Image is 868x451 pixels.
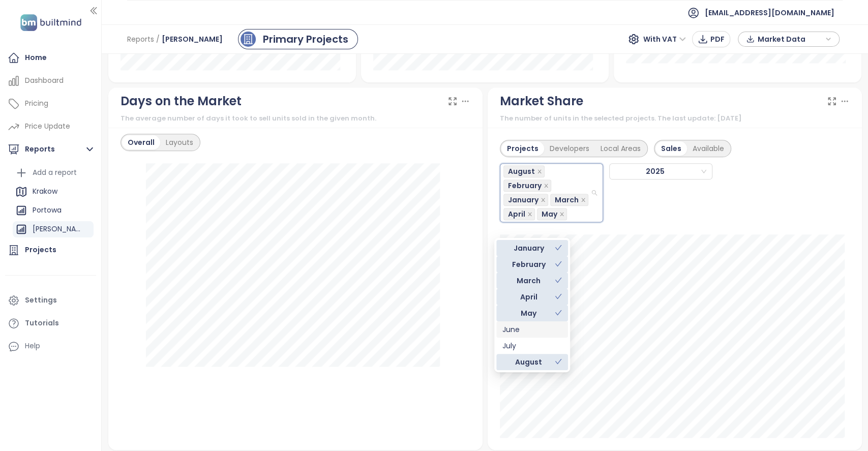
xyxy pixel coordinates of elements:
span: / [156,30,160,48]
span: February [503,179,551,192]
span: check [555,277,562,284]
div: The average number of days it took to sell units sold in the given month. [121,113,470,124]
span: August [508,166,535,177]
span: Market Data [757,32,823,47]
div: January [496,240,568,256]
div: June [496,321,568,338]
div: Price Update [25,120,70,133]
span: January [508,194,538,205]
span: April [503,208,535,220]
div: Overall [122,135,160,149]
div: Krakow [33,185,57,198]
span: close [537,169,542,174]
a: Settings [5,290,96,311]
div: March [496,273,568,289]
div: May [502,308,555,319]
span: check [555,260,562,267]
div: Projects [25,244,56,256]
div: Primary Projects [263,32,348,47]
span: check [555,358,562,365]
a: Pricing [5,94,96,114]
div: July [502,340,562,351]
div: Local Areas [595,141,646,156]
div: Help [25,340,40,352]
span: [EMAIL_ADDRESS][DOMAIN_NAME] [705,1,834,25]
div: Days on the Market [121,92,242,111]
div: Tutorials [25,317,59,329]
div: Add a report [13,165,94,181]
div: February [502,259,555,270]
div: Layouts [160,135,199,149]
span: August [503,165,545,177]
span: check [555,244,562,251]
div: Settings [25,294,57,307]
img: logo [17,12,84,33]
div: Developers [544,141,595,156]
span: close [544,183,549,188]
a: Projects [5,240,96,260]
div: [PERSON_NAME] [33,223,81,235]
div: Projects [501,141,544,156]
div: The number of units in the selected projects. The last update: [DATE] [500,113,850,124]
div: Add a report [33,166,77,179]
div: Market Share [500,92,583,111]
div: August [496,354,568,370]
span: With VAT [643,32,686,47]
div: Krakow [13,184,94,200]
div: Sales [655,141,687,156]
div: August [502,356,555,368]
span: close [541,197,546,202]
div: June [502,324,562,335]
span: close [527,212,532,217]
button: PDF [692,31,730,47]
div: April [502,291,555,303]
span: [PERSON_NAME] [162,30,223,48]
span: January [503,194,548,206]
span: check [555,293,562,300]
a: Price Update [5,116,96,137]
span: March [555,194,579,205]
span: May [537,208,567,220]
button: Reports [5,139,96,160]
div: May [496,305,568,321]
span: Reports [127,30,154,48]
div: April [496,289,568,305]
div: Available [687,141,730,156]
a: Home [5,48,96,68]
div: Dashboard [25,74,64,87]
div: Pricing [25,97,48,110]
span: May [542,208,557,220]
div: Portowa [33,204,62,217]
div: Help [5,336,96,356]
span: PDF [710,34,725,45]
span: March [550,194,588,206]
div: [PERSON_NAME] [13,221,94,237]
span: check [555,309,562,316]
span: 2025 [613,164,706,179]
div: January [502,243,555,254]
a: Dashboard [5,71,96,91]
div: July [496,338,568,354]
div: February [496,256,568,273]
span: close [581,197,586,202]
span: February [508,180,542,191]
div: Portowa [13,202,94,219]
div: button [743,32,834,47]
a: Tutorials [5,313,96,334]
div: Home [25,51,47,64]
div: March [502,275,555,286]
span: April [508,208,525,220]
a: primary [238,29,358,49]
span: close [559,212,564,217]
